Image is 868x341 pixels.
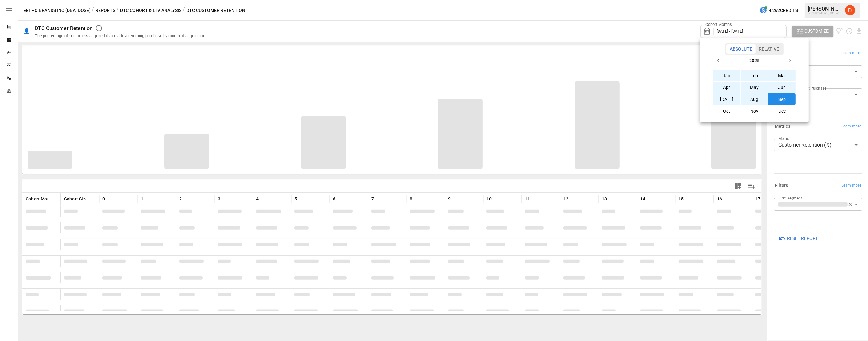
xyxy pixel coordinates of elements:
button: Feb [741,70,768,81]
button: Aug [741,93,768,105]
button: Apr [713,82,741,93]
button: Oct [713,105,741,117]
button: [DATE] [713,93,741,105]
button: Absolute [726,44,756,54]
button: May [741,82,768,93]
button: 2025 [724,55,784,66]
button: Jan [713,70,741,81]
button: Relative [755,44,783,54]
button: Dec [768,105,796,117]
button: Mar [768,70,796,81]
button: Nov [741,105,768,117]
button: Jun [768,82,796,93]
button: Sep [768,93,796,105]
